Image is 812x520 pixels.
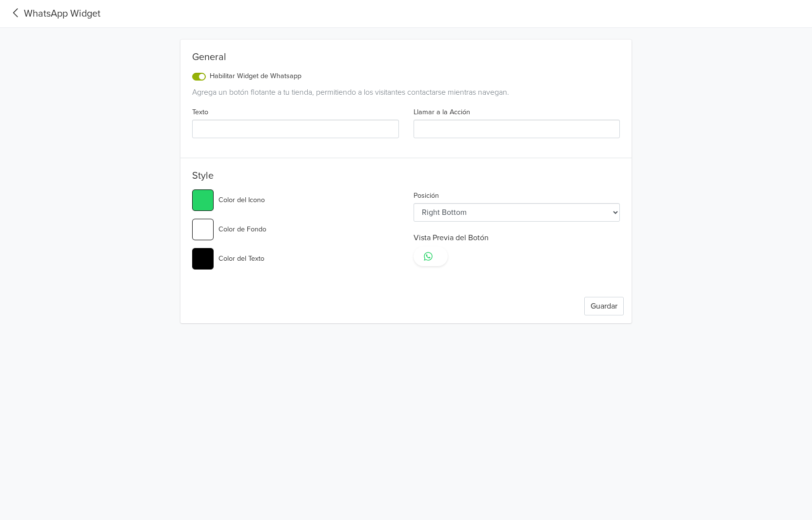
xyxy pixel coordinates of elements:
label: Color del Texto [218,253,264,264]
label: Posición [414,190,439,201]
label: Color del Icono [218,195,265,206]
label: Color de Fondo [218,224,266,235]
h5: Style [192,170,620,186]
label: Habilitar Widget de Whatsapp [210,71,301,82]
h6: Vista Previa del Botón [414,233,620,243]
label: Texto [192,107,208,118]
a: WhatsApp Widget [8,6,100,21]
div: General [192,51,620,67]
button: Guardar [584,297,624,315]
div: Agrega un botón flotante a tu tienda, permitiendo a los visitantes contactarse mientras navegan. [192,86,620,98]
label: Llamar a la Acción [414,107,470,118]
